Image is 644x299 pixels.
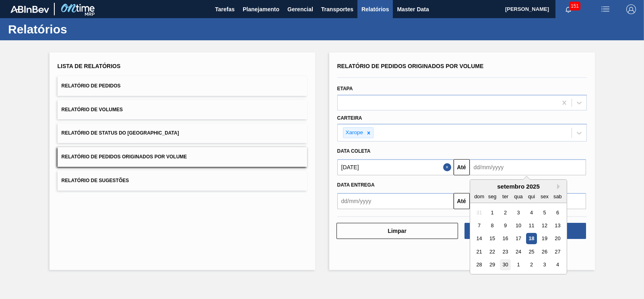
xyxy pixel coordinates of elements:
[526,246,537,257] div: Choose quinta-feira, 25 de setembro de 2025
[10,6,49,13] img: TNhmsLtSVTkK8tSr43FrP2fwEKptu5GPRR3wAAAABJRU5ErkJggg==
[58,76,307,96] button: Relatório de Pedidos
[539,191,550,202] div: sex
[487,220,497,231] div: Choose segunda-feira, 8 de setembro de 2025
[552,191,563,202] div: sab
[555,4,581,15] button: Notificações
[473,206,564,271] div: month 2025-09
[337,115,362,121] label: Carteira
[487,191,497,202] div: seg
[500,246,510,257] div: Choose terça-feira, 23 de setembro de 2025
[58,123,307,143] button: Relatório de Status do [GEOGRAPHIC_DATA]
[470,159,586,175] input: dd/mm/yyyy
[337,86,353,91] label: Etapa
[474,233,485,244] div: Choose domingo, 14 de setembro de 2025
[526,207,537,218] div: Choose quinta-feira, 4 de setembro de 2025
[552,260,563,270] div: Choose sábado, 4 de outubro de 2025
[454,159,470,175] button: Até
[526,220,537,231] div: Choose quinta-feira, 11 de setembro de 2025
[539,260,550,270] div: Choose sexta-feira, 3 de outubro de 2025
[62,130,179,136] span: Relatório de Status do [GEOGRAPHIC_DATA]
[397,4,429,14] span: Master Data
[526,233,537,244] div: Choose quinta-feira, 18 de setembro de 2025
[62,107,123,112] span: Relatório de Volumes
[337,182,375,188] span: Data entrega
[513,207,524,218] div: Choose quarta-feira, 3 de setembro de 2025
[62,178,129,183] span: Relatório de Sugestões
[513,220,524,231] div: Choose quarta-feira, 10 de setembro de 2025
[58,100,307,120] button: Relatório de Volumes
[58,147,307,167] button: Relatório de Pedidos Originados por Volume
[337,63,484,69] span: Relatório de Pedidos Originados por Volume
[454,193,470,209] button: Até
[474,220,485,231] div: Choose domingo, 7 de setembro de 2025
[474,191,485,202] div: dom
[500,220,510,231] div: Choose terça-feira, 9 de setembro de 2025
[487,233,497,244] div: Choose segunda-feira, 15 de setembro de 2025
[557,184,563,189] button: Next Month
[243,4,279,14] span: Planejamento
[487,246,497,257] div: Choose segunda-feira, 22 de setembro de 2025
[552,207,563,218] div: Choose sábado, 6 de setembro de 2025
[58,171,307,191] button: Relatório de Sugestões
[321,4,353,14] span: Transportes
[513,191,524,202] div: qua
[552,246,563,257] div: Choose sábado, 27 de setembro de 2025
[474,246,485,257] div: Choose domingo, 21 de setembro de 2025
[601,4,610,14] img: userActions
[287,4,313,14] span: Gerencial
[361,4,389,14] span: Relatórios
[526,191,537,202] div: qui
[336,223,458,239] button: Limpar
[58,63,121,69] span: Lista de Relatórios
[443,159,454,175] button: Close
[487,260,497,270] div: Choose segunda-feira, 29 de setembro de 2025
[539,220,550,231] div: Choose sexta-feira, 12 de setembro de 2025
[337,159,454,175] input: dd/mm/yyyy
[526,260,537,270] div: Choose quinta-feira, 2 de outubro de 2025
[474,207,485,218] div: Not available domingo, 31 de agosto de 2025
[62,83,121,89] span: Relatório de Pedidos
[62,154,187,160] span: Relatório de Pedidos Originados por Volume
[343,128,365,138] div: Xarope
[464,223,586,239] button: Download
[337,148,371,154] span: Data coleta
[513,260,524,270] div: Choose quarta-feira, 1 de outubro de 2025
[500,207,510,218] div: Choose terça-feira, 2 de setembro de 2025
[513,246,524,257] div: Choose quarta-feira, 24 de setembro de 2025
[513,233,524,244] div: Choose quarta-feira, 17 de setembro de 2025
[539,233,550,244] div: Choose sexta-feira, 19 de setembro de 2025
[539,246,550,257] div: Choose sexta-feira, 26 de setembro de 2025
[487,207,497,218] div: Choose segunda-feira, 1 de setembro de 2025
[626,4,636,14] img: Logout
[500,191,510,202] div: ter
[337,193,454,209] input: dd/mm/yyyy
[539,207,550,218] div: Choose sexta-feira, 5 de setembro de 2025
[500,233,510,244] div: Choose terça-feira, 16 de setembro de 2025
[569,2,580,10] span: 151
[8,25,151,34] h1: Relatórios
[500,260,510,270] div: Choose terça-feira, 30 de setembro de 2025
[474,260,485,270] div: Choose domingo, 28 de setembro de 2025
[552,233,563,244] div: Choose sábado, 20 de setembro de 2025
[552,220,563,231] div: Choose sábado, 13 de setembro de 2025
[470,183,567,190] div: setembro 2025
[215,4,235,14] span: Tarefas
